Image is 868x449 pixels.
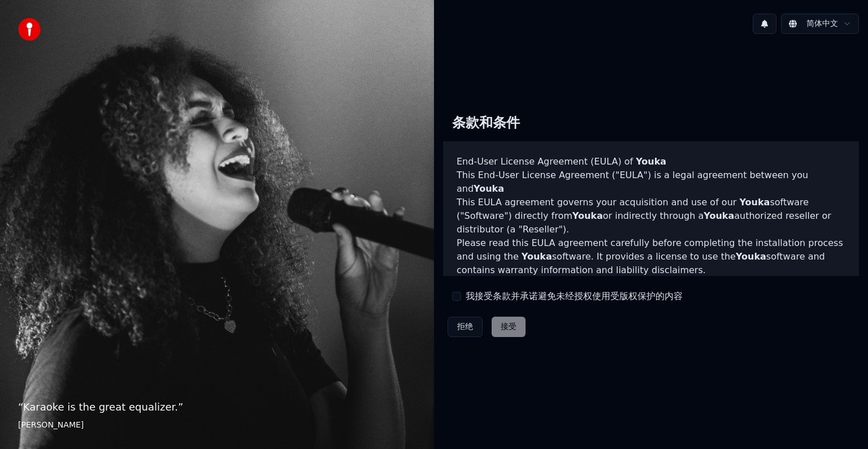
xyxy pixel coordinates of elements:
[443,105,529,141] div: 条款和条件
[704,210,734,221] span: Youka
[457,196,845,236] p: This EULA agreement governs your acquisition and use of our software ("Software") directly from o...
[466,290,683,303] label: 我接受条款并承诺避免未经授权使用受版权保护的内容
[522,251,552,262] span: Youka
[457,155,845,169] h3: End-User License Agreement (EULA) of
[636,156,666,167] span: Youka
[18,399,416,415] p: “ Karaoke is the great equalizer. ”
[448,317,483,337] button: 拒绝
[474,183,504,194] span: Youka
[572,210,603,221] span: Youka
[457,236,845,277] p: Please read this EULA agreement carefully before completing the installation process and using th...
[18,18,41,41] img: youka
[736,251,766,262] span: Youka
[18,420,416,431] footer: [PERSON_NAME]
[739,197,770,208] span: Youka
[457,169,845,196] p: This End-User License Agreement ("EULA") is a legal agreement between you and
